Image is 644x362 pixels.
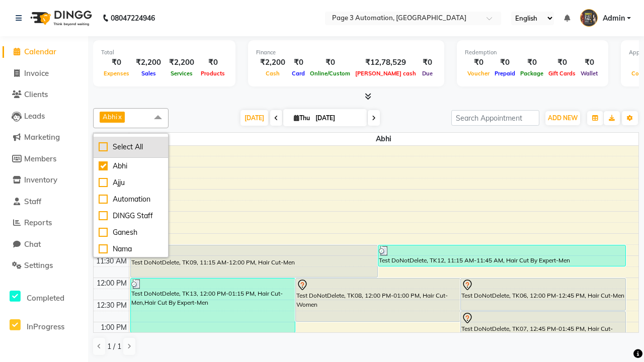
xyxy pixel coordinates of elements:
a: x [117,113,122,121]
span: Abhi [129,133,639,145]
span: ADD NEW [548,114,578,122]
span: Voucher [465,70,492,77]
span: Services [168,70,195,77]
div: ₹2,200 [165,57,198,68]
span: Clients [24,89,48,99]
div: Test DoNotDelete, TK08, 12:00 PM-01:00 PM, Hair Cut-Women [296,279,460,321]
div: ₹0 [101,57,132,68]
span: InProgress [27,322,64,331]
div: Test DoNotDelete, TK12, 11:15 AM-11:45 AM, Hair Cut By Expert-Men [378,245,625,266]
div: Nama [99,244,163,254]
span: Calendar [24,47,56,56]
img: logo [26,4,95,32]
a: Staff [3,196,86,208]
a: Calendar [3,46,86,58]
a: Leads [3,111,86,122]
span: Gift Cards [546,70,578,77]
img: Admin [580,9,598,27]
div: ₹0 [465,57,492,68]
div: ₹2,200 [256,57,289,68]
span: Due [420,70,435,77]
div: ₹12,78,529 [353,57,419,68]
span: Staff [24,197,41,206]
div: ₹0 [198,57,227,68]
div: Test DoNotDelete, TK06, 12:00 PM-12:45 PM, Hair Cut-Men [461,279,625,310]
div: ₹0 [518,57,546,68]
div: ₹2,200 [132,57,165,68]
span: Online/Custom [307,70,353,77]
span: Thu [291,114,312,122]
input: Search Appointment [451,110,539,126]
div: Test DoNotDelete, TK07, 12:45 PM-01:45 PM, Hair Cut-Women [461,312,625,354]
div: Ajju [99,177,163,188]
div: Redemption [465,48,600,57]
div: ₹0 [492,57,518,68]
button: ADD NEW [545,111,580,125]
a: Inventory [3,174,86,186]
div: 12:00 PM [95,278,129,289]
div: Finance [256,48,436,57]
div: Abhi [99,161,163,171]
span: Chat [24,239,41,249]
span: Completed [27,293,64,303]
span: Admin [603,13,625,24]
a: Reports [3,217,86,229]
b: 08047224946 [111,4,155,32]
div: ₹0 [289,57,307,68]
span: Cash [263,70,282,77]
span: Settings [24,260,53,270]
span: [DATE] [240,110,268,126]
div: ₹0 [578,57,600,68]
div: Ganesh [99,227,163,238]
span: Leads [24,111,45,121]
span: Card [289,70,307,77]
span: Prepaid [492,70,518,77]
div: 11:30 AM [94,256,129,266]
a: Clients [3,89,86,101]
span: Marketing [24,132,60,142]
a: Settings [3,260,86,271]
div: ₹0 [546,57,578,68]
a: Members [3,153,86,165]
span: Wallet [578,70,600,77]
div: Total [101,48,227,57]
div: Test DoNotDelete, TK13, 12:00 PM-01:15 PM, Hair Cut-Men,Hair Cut By Expert-Men [131,279,295,332]
div: 12:30 PM [95,300,129,311]
div: Test DoNotDelete, TK09, 11:15 AM-12:00 PM, Hair Cut-Men [131,245,378,277]
a: Marketing [3,132,86,143]
div: Select All [99,142,163,152]
div: Automation [99,194,163,205]
span: Invoice [24,68,49,78]
div: DINGG Staff [99,211,163,221]
span: Package [518,70,546,77]
a: Chat [3,239,86,250]
span: Inventory [24,175,57,185]
span: Abhi [103,113,117,121]
span: Members [24,154,56,163]
span: 1 / 1 [107,341,121,352]
div: ₹0 [307,57,353,68]
input: 2025-09-04 [312,111,363,126]
div: ₹0 [419,57,436,68]
span: Reports [24,218,52,227]
span: Sales [139,70,158,77]
div: Stylist [94,133,129,143]
span: Expenses [101,70,132,77]
a: Invoice [3,68,86,79]
div: 1:00 PM [99,322,129,333]
span: [PERSON_NAME] cash [353,70,419,77]
span: Products [198,70,227,77]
